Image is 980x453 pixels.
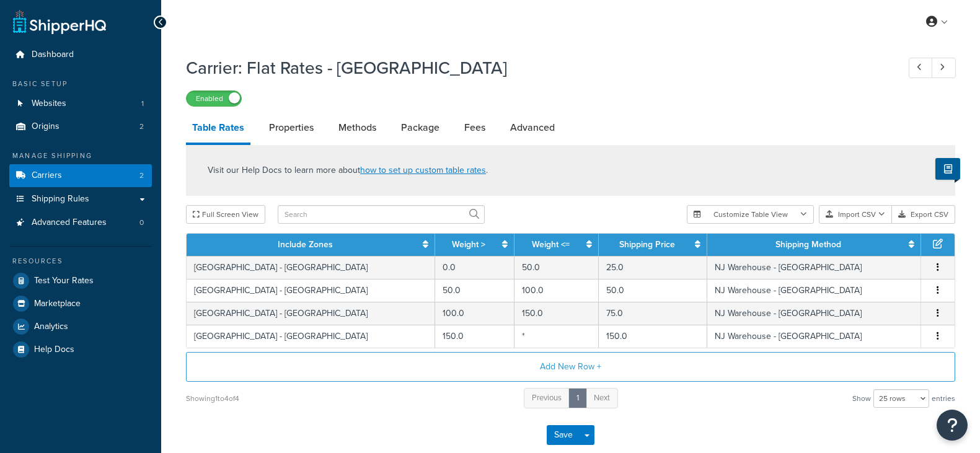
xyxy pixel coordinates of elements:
div: Basic Setup [9,79,152,89]
a: Weight <= [532,238,570,251]
a: Table Rates [186,113,250,145]
a: Shipping Method [775,238,841,251]
td: NJ Warehouse - [GEOGRAPHIC_DATA] [707,256,921,279]
li: Origins [9,115,152,138]
td: 50.0 [435,279,514,302]
td: NJ Warehouse - [GEOGRAPHIC_DATA] [707,279,921,302]
span: Analytics [34,322,68,332]
td: 50.0 [514,256,599,279]
a: Carriers2 [9,164,152,187]
a: Websites1 [9,92,152,115]
div: Resources [9,256,152,266]
span: Next [594,392,610,403]
span: 1 [141,99,144,109]
td: [GEOGRAPHIC_DATA] - [GEOGRAPHIC_DATA] [187,279,435,302]
span: Marketplace [34,299,81,309]
a: Weight > [452,238,485,251]
a: Shipping Price [619,238,675,251]
button: Export CSV [892,205,955,224]
span: entries [932,390,955,407]
a: Properties [263,113,320,143]
a: Next [586,388,618,408]
button: Save [547,425,580,445]
a: Advanced [504,113,561,143]
span: Websites [32,99,66,109]
a: Analytics [9,315,152,338]
p: Visit our Help Docs to learn more about . [208,164,488,177]
div: Showing 1 to 4 of 4 [186,390,239,407]
td: [GEOGRAPHIC_DATA] - [GEOGRAPHIC_DATA] [187,302,435,325]
a: Methods [332,113,382,143]
li: Websites [9,92,152,115]
span: Origins [32,121,60,132]
td: 150.0 [599,325,707,348]
td: 0.0 [435,256,514,279]
li: Carriers [9,164,152,187]
a: Advanced Features0 [9,211,152,234]
td: 75.0 [599,302,707,325]
button: Full Screen View [186,205,265,224]
div: Manage Shipping [9,151,152,161]
a: Dashboard [9,43,152,66]
a: Include Zones [278,238,333,251]
a: Previous [524,388,570,408]
li: Advanced Features [9,211,152,234]
input: Search [278,205,485,224]
td: [GEOGRAPHIC_DATA] - [GEOGRAPHIC_DATA] [187,325,435,348]
span: Previous [532,392,562,403]
span: Shipping Rules [32,194,89,205]
td: 100.0 [514,279,599,302]
h1: Carrier: Flat Rates - [GEOGRAPHIC_DATA] [186,56,886,80]
button: Customize Table View [687,205,814,224]
label: Enabled [187,91,241,106]
span: 2 [139,170,144,181]
a: Marketplace [9,292,152,315]
a: Next Record [932,58,956,78]
span: Advanced Features [32,218,107,228]
td: 100.0 [435,302,514,325]
td: 150.0 [435,325,514,348]
span: 0 [139,218,144,228]
span: Show [852,390,871,407]
td: 50.0 [599,279,707,302]
a: Previous Record [909,58,933,78]
td: NJ Warehouse - [GEOGRAPHIC_DATA] [707,302,921,325]
a: Package [395,113,446,143]
span: Carriers [32,170,62,181]
button: Open Resource Center [937,410,968,441]
span: Help Docs [34,345,74,355]
button: Import CSV [819,205,892,224]
a: Test Your Rates [9,270,152,292]
button: Show Help Docs [935,158,960,180]
a: Origins2 [9,115,152,138]
td: [GEOGRAPHIC_DATA] - [GEOGRAPHIC_DATA] [187,256,435,279]
button: Add New Row + [186,352,955,382]
span: Test Your Rates [34,276,94,286]
span: Dashboard [32,50,74,60]
a: 1 [568,388,587,408]
a: Shipping Rules [9,188,152,211]
td: 150.0 [514,302,599,325]
td: 25.0 [599,256,707,279]
span: 2 [139,121,144,132]
td: NJ Warehouse - [GEOGRAPHIC_DATA] [707,325,921,348]
a: Fees [458,113,492,143]
a: how to set up custom table rates [360,164,486,177]
a: Help Docs [9,338,152,361]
